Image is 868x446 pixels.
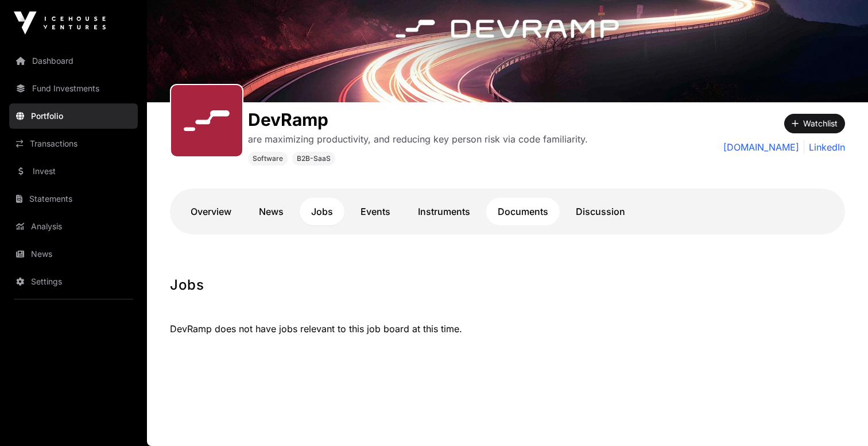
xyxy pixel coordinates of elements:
[784,114,845,133] button: Watchlist
[248,109,588,130] h1: DevRamp
[9,159,138,184] a: Invest
[248,132,588,146] p: are maximizing productivity, and reducing key person risk via code familiarity.
[247,198,295,225] a: News
[179,198,836,225] nav: Tabs
[14,11,106,34] img: Icehouse Ventures Logo
[406,198,482,225] a: Instruments
[349,198,402,225] a: Events
[297,154,331,163] span: B2B-SaaS
[9,241,138,267] a: News
[170,308,845,336] p: DevRamp does not have jobs relevant to this job board at this time.
[804,140,845,154] a: LinkedIn
[9,186,138,212] a: Statements
[9,48,138,74] a: Dashboard
[9,214,138,239] a: Analysis
[564,198,637,225] a: Discussion
[253,154,283,163] span: Software
[179,198,243,225] a: Overview
[300,198,344,225] a: Jobs
[9,76,138,101] a: Fund Investments
[9,269,138,294] a: Settings
[170,276,845,294] h1: Jobs
[9,103,138,129] a: Portfolio
[811,391,868,446] iframe: Chat Widget
[176,90,238,152] img: SVGs_DevRamp.svg
[723,140,799,154] a: [DOMAIN_NAME]
[9,131,138,156] a: Transactions
[486,198,560,225] a: Documents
